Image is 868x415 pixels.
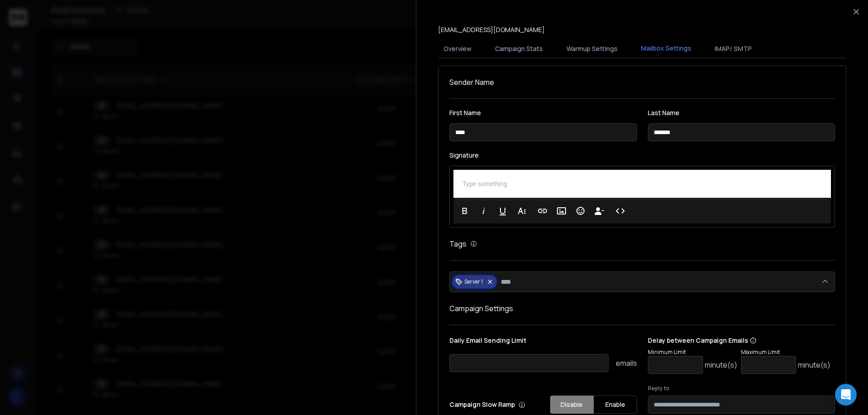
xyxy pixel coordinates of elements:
p: Delay between Campaign Emails [648,336,830,345]
p: minute(s) [705,359,737,370]
button: Italic (Ctrl+I) [475,202,492,220]
button: Enable [594,396,637,414]
label: Reply to [648,385,835,392]
label: Signature [449,152,835,159]
p: Server 1 [464,278,483,285]
button: Code View [612,202,629,220]
button: Bold (Ctrl+B) [456,202,473,220]
p: minute(s) [798,359,830,370]
h1: Campaign Settings [449,303,835,314]
button: Overview [438,39,477,59]
button: Insert Unsubscribe Link [591,202,608,220]
button: Emoticons [572,202,589,220]
button: IMAP/ SMTP [709,39,757,59]
p: [EMAIL_ADDRESS][DOMAIN_NAME] [438,25,545,34]
button: Disable [550,396,594,414]
p: emails [616,358,637,368]
p: Campaign Slow Ramp [449,400,525,409]
button: Mailbox Settings [636,38,697,59]
button: Warmup Settings [561,39,623,59]
button: More Text [513,202,530,220]
h1: Sender Name [449,77,835,88]
button: Insert Link (Ctrl+K) [534,202,551,220]
button: Underline (Ctrl+U) [494,202,511,220]
p: Maximum Limit [741,349,830,356]
button: Insert Image (Ctrl+P) [553,202,570,220]
p: Minimum Limit [648,349,737,356]
label: First Name [449,110,637,116]
button: Campaign Stats [490,39,548,59]
h1: Tags [449,238,467,249]
label: Last Name [648,110,835,116]
p: Daily Email Sending Limit [449,336,637,349]
div: Open Intercom Messenger [835,384,857,406]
